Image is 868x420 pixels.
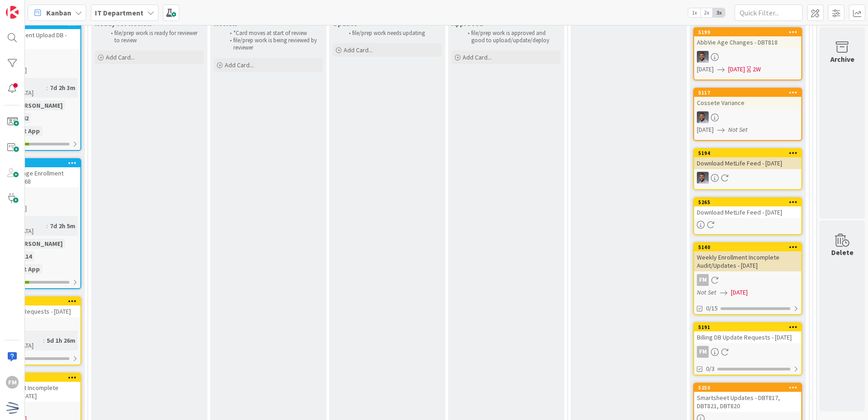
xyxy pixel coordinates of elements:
div: 2W [753,65,761,74]
div: 5194 [698,150,801,156]
span: 0/15 [706,304,718,313]
div: 5199AbbVie Age Changes - DBT818 [694,28,801,48]
div: Billing DB Update Requests - [DATE] [694,331,801,343]
li: file/prep work needs updating [344,30,440,37]
span: : [46,83,48,93]
li: file/prep work is ready for reviewer to review [106,30,202,45]
div: 5250 [698,385,801,391]
div: 5250 [694,384,801,392]
div: 5194 [694,149,801,157]
li: *Card moves at start of review [225,30,321,37]
span: [DATE] [697,65,714,74]
span: [DATE] [697,125,714,135]
span: 1x [688,8,700,17]
div: 7d 2h 5m [48,221,78,231]
div: Download MetLife Feed - [DATE] [694,157,801,169]
div: 5140 [698,244,801,250]
i: Not Set [728,125,748,134]
div: FM [6,376,19,389]
div: 5d 1h 26m [44,335,78,345]
div: 5117Cossete Variance [694,89,801,109]
img: Visit kanbanzone.com [6,6,19,19]
span: Kanban [46,7,71,18]
div: Smartsheet Updates - DBT817, DBT821, DBT820 [694,392,801,412]
div: Cossete Variance [694,97,801,109]
img: FS [697,172,709,184]
div: 5117 [698,90,801,96]
div: FM [694,274,801,286]
div: 114 [20,251,34,261]
span: [DATE] [728,65,745,74]
li: file/prep work is approved and good to upload/update/deploy [463,30,559,45]
div: 5191 [694,323,801,331]
span: 2x [700,8,713,17]
div: [PERSON_NAME] [12,239,65,249]
span: Add Card... [225,61,254,69]
div: FS [694,51,801,63]
span: 3x [713,8,725,17]
div: Archive [830,54,854,65]
div: 5140Weekly Enrollment Incomplete Audit/Updates - [DATE] [694,243,801,271]
div: FS [694,111,801,123]
div: 5265 [694,198,801,206]
div: Weekly Enrollment Incomplete Audit/Updates - [DATE] [694,251,801,271]
i: Not Set [697,288,716,296]
div: FS [694,172,801,184]
span: Add Card... [106,53,135,61]
b: IT Department [95,8,143,17]
div: 7d 2h 3m [48,83,78,93]
div: 5194Download MetLife Feed - [DATE] [694,149,801,169]
div: 5140 [694,243,801,251]
span: 0/3 [706,364,715,374]
span: Add Card... [463,53,492,61]
div: [PERSON_NAME] [12,100,65,110]
div: 5265 [698,199,801,205]
div: 5191Billing DB Update Requests - [DATE] [694,323,801,343]
div: Delete [831,247,853,258]
span: : [46,221,48,231]
div: FM [694,346,801,358]
span: [DATE] [731,288,748,297]
input: Quick Filter... [735,5,803,21]
li: file/prep work is being reviewed by reviewer [225,37,321,52]
div: 5199 [698,29,801,35]
div: 5199 [694,28,801,36]
div: 42 [20,113,31,123]
div: 5117 [694,89,801,97]
img: avatar [6,401,19,414]
span: : [43,335,44,345]
div: 5191 [698,324,801,330]
div: 5250Smartsheet Updates - DBT817, DBT821, DBT820 [694,384,801,412]
div: FM [697,274,709,286]
span: Add Card... [344,46,373,54]
div: Download MetLife Feed - [DATE] [694,206,801,218]
div: FM [697,346,709,358]
div: AbbVie Age Changes - DBT818 [694,36,801,48]
img: FS [697,111,709,123]
img: FS [697,51,709,63]
div: 5265Download MetLife Feed - [DATE] [694,198,801,218]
